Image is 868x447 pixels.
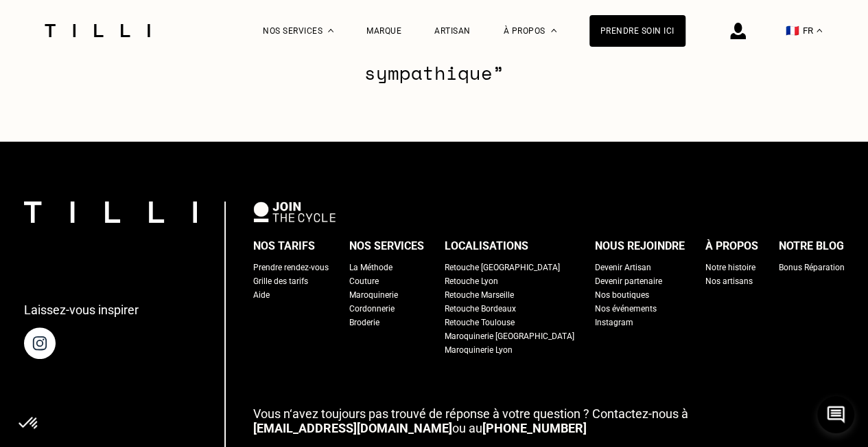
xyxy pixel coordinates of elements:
[253,288,270,302] a: Aide
[705,236,758,257] div: À propos
[24,327,56,359] img: page instagram de Tilli une retoucherie à domicile
[595,236,685,257] div: Nous rejoindre
[779,261,845,274] a: Bonus Réparation
[445,329,574,343] a: Maroquinerie [GEOGRAPHIC_DATA]
[817,29,822,32] img: menu déroulant
[595,316,633,329] a: Instagram
[589,15,685,47] a: Prendre soin ici
[595,261,651,274] a: Devenir Artisan
[434,26,471,36] a: Artisan
[349,261,392,274] a: La Méthode
[705,274,753,288] a: Nos artisans
[779,236,844,257] div: Notre blog
[349,302,395,316] a: Cordonnerie
[40,24,155,37] img: Logo du service de couturière Tilli
[445,316,515,329] a: Retouche Toulouse
[24,303,139,317] p: Laissez-vous inspirer
[253,274,308,288] a: Grille des tarifs
[349,274,379,288] a: Couture
[328,29,333,32] img: Menu déroulant
[253,261,329,274] a: Prendre rendez-vous
[730,23,746,39] img: icône connexion
[445,302,516,316] a: Retouche Bordeaux
[253,421,452,435] a: [EMAIL_ADDRESS][DOMAIN_NAME]
[253,406,845,435] p: ou au
[366,26,401,36] a: Marque
[445,288,514,302] a: Retouche Marseille
[349,316,379,329] a: Broderie
[551,29,556,32] img: Menu déroulant à propos
[482,421,587,435] a: [PHONE_NUMBER]
[595,274,662,288] a: Devenir partenaire
[445,343,513,357] a: Maroquinerie Lyon
[253,406,688,421] span: Vous n‘avez toujours pas trouvé de réponse à votre question ? Contactez-nous à
[445,274,498,288] a: Retouche Lyon
[349,236,424,257] div: Nos services
[253,201,336,222] img: logo Join The Cycle
[253,236,315,257] div: Nos tarifs
[445,261,560,274] a: Retouche [GEOGRAPHIC_DATA]
[349,288,398,302] a: Maroquinerie
[24,201,197,223] img: logo Tilli
[595,302,657,316] a: Nos événements
[445,236,528,257] div: Localisations
[705,261,755,274] a: Notre histoire
[786,24,799,37] span: 🇫🇷
[595,288,649,302] a: Nos boutiques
